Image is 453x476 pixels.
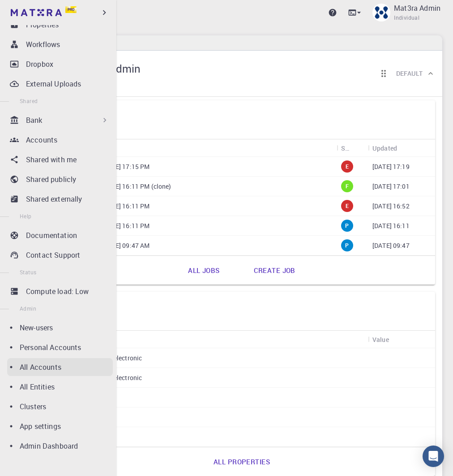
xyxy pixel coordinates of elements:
[7,75,113,93] a: External Uploads
[20,268,36,276] span: Status
[244,260,305,281] a: Create job
[26,286,89,297] p: Compute load: Low
[26,194,82,204] p: Shared externally
[372,202,410,211] p: [DATE] 16:52
[26,174,76,185] p: Shared publicly
[341,239,353,251] div: pre-submission
[341,160,353,173] div: error
[56,108,428,122] h5: Jobs
[26,59,53,69] p: Dropbox
[7,226,113,244] a: Documentation
[397,141,411,155] button: Sort
[41,51,442,97] div: Mat3ra AdminMat3ra AdminIndividualReorder cardsDefault
[372,139,397,157] div: Updated
[342,242,352,249] span: P
[71,331,368,348] div: Name
[342,222,352,229] span: P
[342,163,352,170] span: E
[372,4,390,22] img: Mat3ra Admin
[26,230,77,241] p: Documentation
[7,358,113,376] a: All Accounts
[75,182,171,191] p: New Job [DATE] 16:11 PM (clone)
[389,332,403,346] button: Sort
[56,313,428,323] h6: Recent Properties
[341,180,353,192] div: finished
[342,182,352,190] span: F
[7,111,113,129] div: Bank
[7,378,113,396] a: All Entities
[368,331,435,348] div: Value
[20,342,81,353] p: Personal Accounts
[26,39,60,50] p: Workflows
[204,451,280,472] a: All properties
[26,250,80,260] p: Contact Support
[20,212,32,220] span: Help
[7,282,113,300] a: Compute load: Low
[26,78,81,89] p: External Uploads
[394,13,419,22] span: Individual
[26,115,43,125] p: Bank
[341,220,353,232] div: pre-submission
[20,441,78,451] p: Admin Dashboard
[7,190,113,208] a: Shared externally
[11,9,62,16] img: logo
[20,97,38,104] span: Shared
[341,139,349,157] div: Status
[26,134,57,145] p: Accounts
[7,35,113,53] a: Workflows
[20,305,36,312] span: Admin
[396,69,423,78] h6: Default
[56,122,428,132] h6: Recent Jobs
[375,65,393,82] button: Reorder cards
[7,338,113,356] a: Personal Accounts
[7,398,113,415] a: Clusters
[7,170,113,188] a: Shared publicly
[20,322,53,333] p: New-users
[71,139,337,157] div: Name
[178,260,229,281] a: All jobs
[19,6,51,14] span: Support
[56,299,428,313] h5: Properties
[7,417,113,435] a: App settings
[423,446,444,467] div: Open Intercom Messenger
[7,437,113,455] a: Admin Dashboard
[337,139,368,157] div: Status
[7,319,113,337] a: New-users
[7,246,113,264] a: Contact Support
[341,200,353,212] div: error
[20,362,61,372] p: All Accounts
[26,154,77,165] p: Shared with me
[7,151,113,169] a: Shared with me
[372,331,389,348] div: Value
[20,421,61,432] p: App settings
[20,381,55,392] p: All Entities
[349,141,363,155] button: Sort
[372,221,410,230] p: [DATE] 16:11
[368,139,435,157] div: Updated
[342,202,352,210] span: E
[372,162,410,171] p: [DATE] 17:19
[372,182,410,191] p: [DATE] 17:01
[394,3,440,13] p: Mat3ra Admin
[7,55,113,73] a: Dropbox
[7,131,113,149] a: Accounts
[20,401,46,412] p: Clusters
[372,241,410,250] p: [DATE] 09:47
